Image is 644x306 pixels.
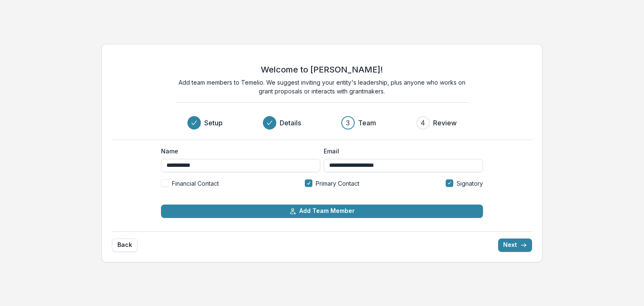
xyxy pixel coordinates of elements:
[498,239,532,252] button: Next
[358,118,376,128] h3: Team
[346,118,350,128] div: 3
[421,118,425,128] div: 4
[433,118,457,128] h3: Review
[112,239,138,252] button: Back
[261,65,383,75] h2: Welcome to [PERSON_NAME]!
[204,118,223,128] h3: Setup
[280,118,301,128] h3: Details
[175,78,469,96] p: Add team members to Temelio. We suggest inviting your entity's leadership, plus anyone who works ...
[172,179,219,188] span: Financial Contact
[324,147,478,156] label: Email
[457,179,483,188] span: Signatory
[187,116,457,130] div: Progress
[161,147,315,156] label: Name
[316,179,359,188] span: Primary Contact
[161,205,483,218] button: Add Team Member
